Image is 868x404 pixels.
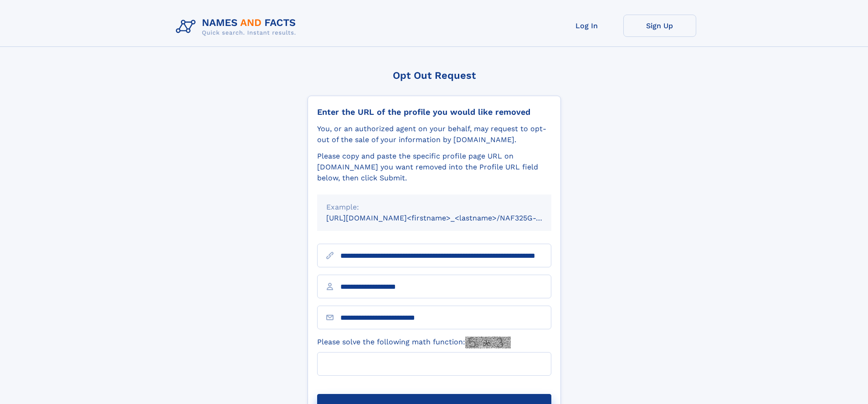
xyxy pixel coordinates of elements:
img: Logo Names and Facts [172,15,303,39]
small: [URL][DOMAIN_NAME]<firstname>_<lastname>/NAF325G-xxxxxxxx [326,214,569,222]
div: Example: [326,202,542,213]
div: You, or an authorized agent on your behalf, may request to opt-out of the sale of your informatio... [317,123,551,145]
label: Please solve the following math function: [317,337,511,348]
a: Sign Up [623,15,696,37]
div: Please copy and paste the specific profile page URL on [DOMAIN_NAME] you want removed into the Pr... [317,151,551,184]
div: Enter the URL of the profile you would like removed [317,107,551,117]
div: Opt Out Request [308,70,561,81]
a: Log In [550,15,623,37]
